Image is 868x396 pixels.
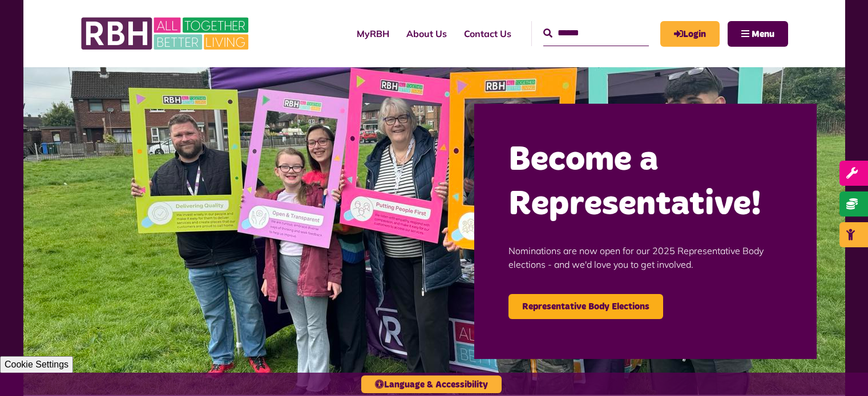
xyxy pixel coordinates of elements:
[508,294,663,319] a: Representative Body Elections
[508,227,782,288] p: Nominations are now open for our 2025 Representative Body elections - and we'd love you to get in...
[23,67,845,395] img: Image (22)
[508,138,782,227] h2: Become a Representative!
[361,375,502,393] button: Language & Accessibility
[80,11,252,56] img: RBH
[348,18,398,49] a: MyRBH
[660,21,720,47] a: MyRBH
[398,18,455,49] a: About Us
[455,18,520,49] a: Contact Us
[752,30,774,39] span: Menu
[728,21,788,47] button: Navigation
